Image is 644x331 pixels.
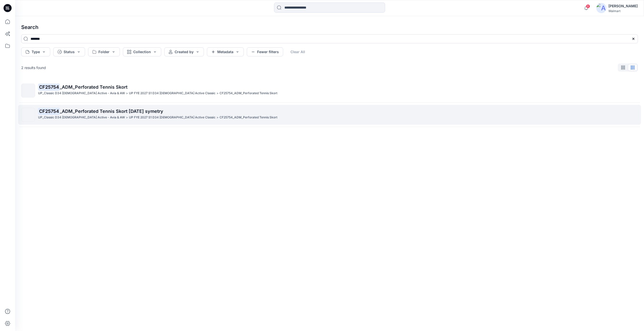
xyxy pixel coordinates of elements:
button: Metadata [207,47,244,56]
div: Walmart [608,9,638,13]
p: 2 results found [21,65,46,70]
mark: CF25754 [38,108,60,115]
p: > [126,115,128,120]
button: Folder [88,47,120,56]
span: _ADM_Perforated Tennis Skort [DATE] symetry [60,109,163,114]
span: _ADM_Perforated Tennis Skort [60,84,127,90]
span: 8 [586,4,590,8]
img: avatar [596,3,606,13]
p: > [217,91,219,96]
p: > [126,91,128,96]
button: Collection [123,47,161,56]
p: UP FYE 2027 S1 D34 Ladies Active Classic [129,91,216,96]
button: Fewer filters [247,47,283,56]
p: UP_Classic D34 Ladies Active - Avia & AW [38,91,125,96]
a: CF25754_ADM_Perforated Tennis Skort [DATE] symetryUP_Classic D34 [DEMOGRAPHIC_DATA] Active - Avia... [18,105,641,125]
h4: Search [17,20,642,34]
button: Created by [164,47,204,56]
p: > [217,115,219,120]
a: CF25754_ADM_Perforated Tennis SkortUP_Classic D34 [DEMOGRAPHIC_DATA] Active - Avia & AW>UP FYE 20... [18,81,641,101]
p: CF25754_ADM_Perforated Tennis Skort [220,91,277,96]
mark: CF25754 [38,83,60,90]
button: Type [21,47,50,56]
p: UP_Classic D34 Ladies Active - Avia & AW [38,115,125,120]
div: [PERSON_NAME] [608,3,638,9]
p: UP FYE 2027 S1 D34 Ladies Active Classic [129,115,216,120]
button: Status [53,47,85,56]
p: CF25754_ADM_Perforated Tennis Skort [220,115,277,120]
